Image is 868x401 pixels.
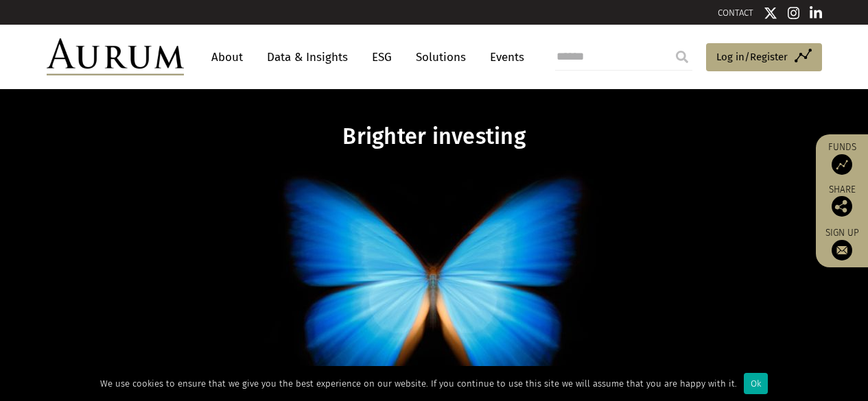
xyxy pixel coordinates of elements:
[260,45,355,70] a: Data & Insights
[47,38,184,75] img: Aurum
[788,6,800,20] img: Instagram icon
[716,49,788,65] span: Log in/Register
[706,43,822,72] a: Log in/Register
[409,45,473,70] a: Solutions
[169,123,699,150] h1: Brighter investing
[823,141,861,175] a: Funds
[832,196,852,217] img: Share this post
[823,185,861,217] div: Share
[483,45,524,70] a: Events
[832,154,852,175] img: Access Funds
[365,45,399,70] a: ESG
[744,373,768,394] div: Ok
[204,45,250,70] a: About
[718,8,753,18] a: CONTACT
[764,6,777,20] img: Twitter icon
[668,43,696,71] input: Submit
[832,240,852,260] img: Sign up to our newsletter
[810,6,822,20] img: Linkedin icon
[823,227,861,260] a: Sign up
